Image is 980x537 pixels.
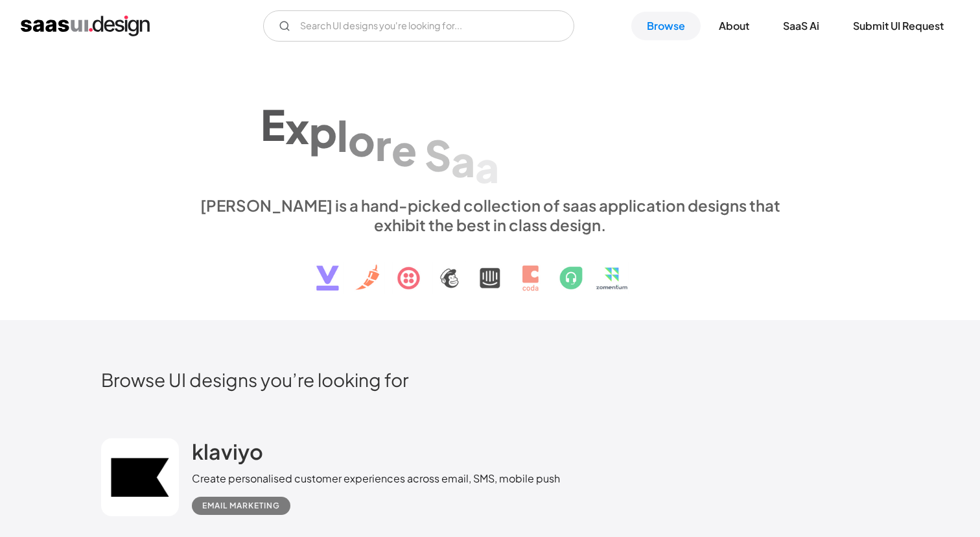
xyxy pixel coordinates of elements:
[261,99,285,149] div: E
[703,12,765,40] a: About
[425,130,451,180] div: S
[348,115,375,165] div: o
[192,471,560,486] div: Create personalised customer experiences across email, SMS, mobile push
[451,136,475,186] div: a
[475,142,499,192] div: a
[192,83,788,183] h1: Explore SaaS UI design patterns & interactions.
[375,119,391,169] div: r
[631,12,701,40] a: Browse
[391,125,417,175] div: e
[21,16,150,36] a: home
[192,438,263,471] a: klaviyo
[263,10,574,42] input: Search UI designs you're looking for...
[192,195,788,234] div: [PERSON_NAME] is a hand-picked collection of saas application designs that exhibit the best in cl...
[337,110,348,160] div: l
[263,10,574,42] form: Email Form
[294,234,686,302] img: text, icon, saas logo
[101,368,879,391] h2: Browse UI designs you’re looking for
[202,498,280,514] div: Email Marketing
[837,12,959,40] a: Submit UI Request
[309,106,337,156] div: p
[285,103,309,153] div: x
[192,438,263,464] h2: klaviyo
[767,12,835,40] a: SaaS Ai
